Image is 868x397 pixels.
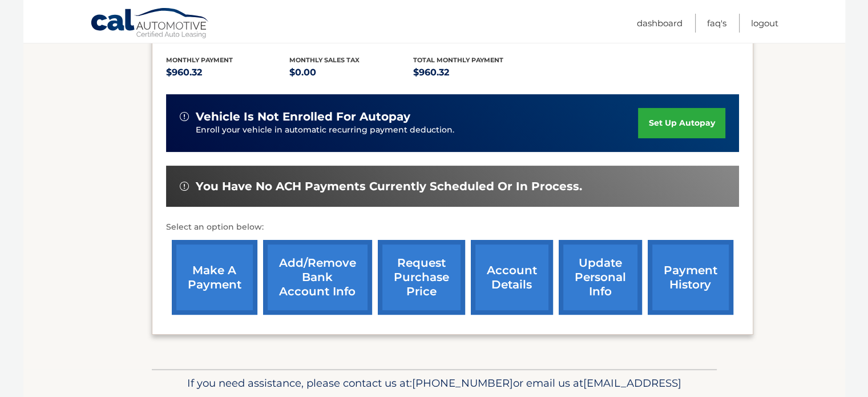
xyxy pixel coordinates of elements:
img: alert-white.svg [180,182,189,191]
a: Dashboard [637,14,683,33]
p: $0.00 [289,65,413,81]
a: update personal info [559,240,642,315]
p: $960.32 [166,65,290,81]
a: Cal Automotive [90,7,210,41]
a: request purchase price [378,240,465,315]
a: payment history [648,240,733,315]
span: vehicle is not enrolled for autopay [196,110,410,124]
a: account details [471,240,553,315]
p: Enroll your vehicle in automatic recurring payment deduction. [196,124,639,137]
a: set up autopay [638,108,725,138]
span: You have no ACH payments currently scheduled or in process. [196,179,582,194]
a: Add/Remove bank account info [263,240,372,315]
span: Monthly Payment [166,56,233,64]
span: Monthly sales Tax [289,56,360,64]
a: Logout [751,14,778,33]
a: FAQ's [707,14,726,33]
p: $960.32 [413,65,537,81]
span: Total Monthly Payment [413,56,503,64]
img: alert-white.svg [180,112,189,121]
a: make a payment [172,240,257,315]
span: [PHONE_NUMBER] [412,376,513,390]
p: Select an option below: [166,220,739,234]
